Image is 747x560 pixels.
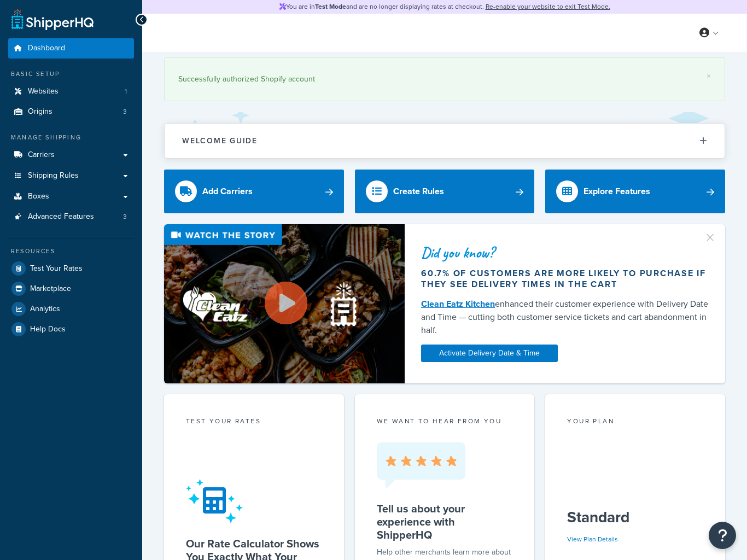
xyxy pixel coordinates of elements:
[8,102,134,122] li: Origins
[421,345,558,362] a: Activate Delivery Date & Time
[28,171,79,180] span: Shipping Rules
[182,137,258,145] h2: Welcome Guide
[567,416,703,429] div: Your Plan
[709,522,736,549] button: Open Resource Center
[8,279,134,299] a: Marketplace
[421,268,709,290] div: 60.7% of customers are more likely to purchase if they see delivery times in the cart
[178,72,711,87] div: Successfully authorized Shopify account
[8,102,134,122] a: Origins3
[8,299,134,319] a: Analytics
[421,245,709,260] div: Did you know?
[165,124,725,158] button: Welcome Guide
[8,259,134,278] a: Test Your Rates
[28,87,59,96] span: Websites
[164,170,344,213] a: Add Carriers
[393,184,444,199] div: Create Rules
[202,184,253,199] div: Add Carriers
[8,207,134,227] li: Advanced Features
[8,166,134,186] a: Shipping Rules
[421,297,495,310] a: Clean Eatz Kitchen
[123,107,127,116] span: 3
[28,212,94,221] span: Advanced Features
[8,38,134,59] a: Dashboard
[125,87,127,96] span: 1
[8,319,134,339] a: Help Docs
[30,305,60,314] span: Analytics
[8,247,134,256] div: Resources
[8,186,134,207] a: Boxes
[28,44,65,53] span: Dashboard
[164,224,405,383] img: Video thumbnail
[8,81,134,102] a: Websites1
[8,133,134,142] div: Manage Shipping
[28,192,49,201] span: Boxes
[355,170,535,213] a: Create Rules
[421,297,709,337] div: enhanced their customer experience with Delivery Date and Time — cutting both customer service ti...
[545,170,725,213] a: Explore Features
[8,69,134,79] div: Basic Setup
[567,534,618,544] a: View Plan Details
[315,2,346,11] strong: Test Mode
[28,150,55,160] span: Carriers
[28,107,52,116] span: Origins
[707,72,711,80] a: ×
[186,416,322,429] div: Test your rates
[486,2,610,11] a: Re-enable your website to exit Test Mode.
[377,502,513,541] h5: Tell us about your experience with ShipperHQ
[8,207,134,227] a: Advanced Features3
[123,212,127,221] span: 3
[30,325,66,334] span: Help Docs
[8,145,134,165] a: Carriers
[30,264,83,273] span: Test Your Rates
[583,184,650,199] div: Explore Features
[377,416,513,426] p: we want to hear from you
[567,509,703,526] h5: Standard
[30,284,71,294] span: Marketplace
